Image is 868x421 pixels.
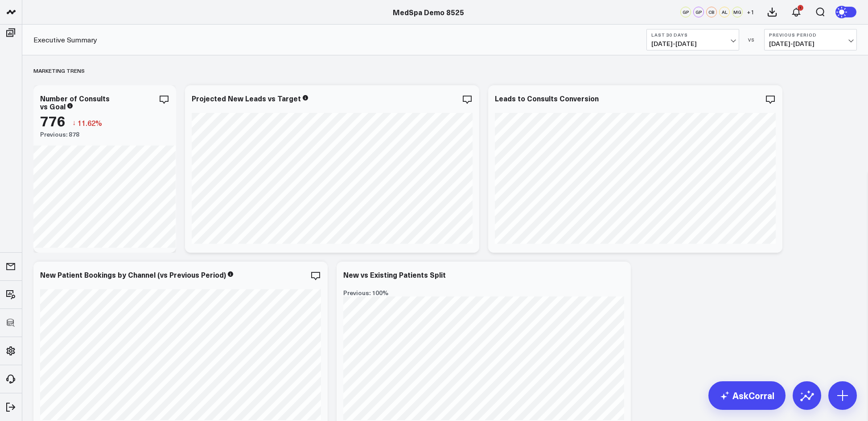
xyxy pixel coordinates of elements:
div: Previous: 878 [40,131,169,138]
span: ↓ [72,117,76,129]
span: 11.62% [78,118,102,128]
span: [DATE] - [DATE] [769,40,852,47]
div: CB [706,7,717,17]
div: 776 [40,113,66,129]
button: Last 30 Days[DATE]-[DATE] [646,29,739,50]
div: Leads to Consults Conversion [495,93,599,103]
div: GP [693,7,704,17]
div: New Patient Bookings by Channel (vs Previous Period) [40,270,226,279]
button: Previous Period[DATE]-[DATE] [764,29,857,50]
div: AL [719,7,730,17]
div: 1 [798,5,803,11]
b: Last 30 Days [651,32,734,38]
a: MedSpa Demo 8525 [393,7,464,17]
div: Number of Consults vs Goal [40,93,110,111]
div: New vs Existing Patients Split [343,270,446,279]
a: AskCorral [708,381,786,410]
div: VS [744,37,760,42]
button: +1 [745,7,756,17]
div: MARKETING TRENS [33,60,85,81]
div: Previous: 100% [343,289,624,296]
span: + 1 [747,9,754,15]
b: Previous Period [769,32,852,38]
span: [DATE] - [DATE] [651,40,734,47]
div: GP [680,7,691,17]
div: Projected New Leads vs Target [192,93,301,103]
div: MG [732,7,743,17]
a: Executive Summary [33,35,97,45]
